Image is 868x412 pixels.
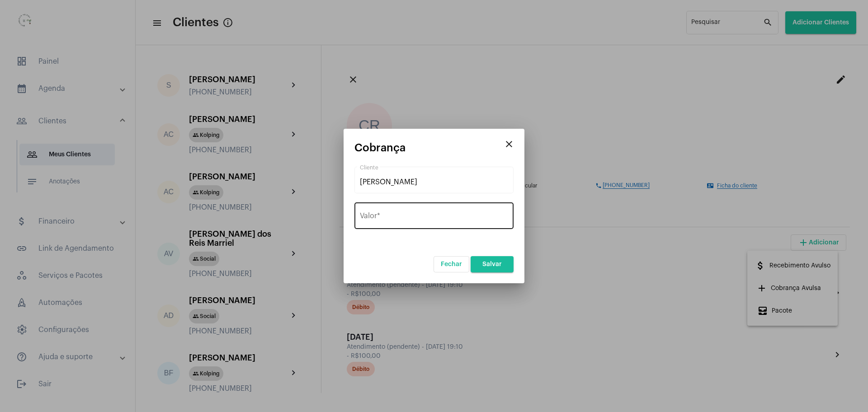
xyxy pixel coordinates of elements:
[482,261,502,267] span: Salvar
[434,256,469,272] button: Fechar
[354,142,406,154] span: Cobrança
[441,261,462,267] span: Fechar
[360,178,508,186] input: Pesquisar cliente
[504,139,514,150] mat-icon: close
[360,214,508,222] input: Valor
[471,256,514,272] button: Salvar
